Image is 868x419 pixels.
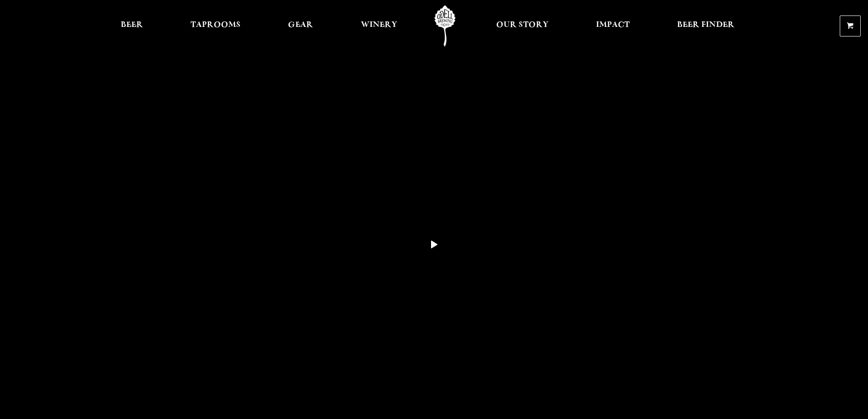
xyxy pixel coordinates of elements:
[115,5,149,47] a: Beer
[185,5,247,47] a: Taprooms
[590,5,636,47] a: Impact
[428,5,462,47] a: Odell Home
[677,21,734,29] span: Beer Finder
[282,5,319,47] a: Gear
[121,21,143,29] span: Beer
[355,5,403,47] a: Winery
[671,5,740,47] a: Beer Finder
[361,21,397,29] span: Winery
[190,21,241,29] span: Taprooms
[288,21,313,29] span: Gear
[490,5,555,47] a: Our Story
[496,21,549,29] span: Our Story
[596,21,630,29] span: Impact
